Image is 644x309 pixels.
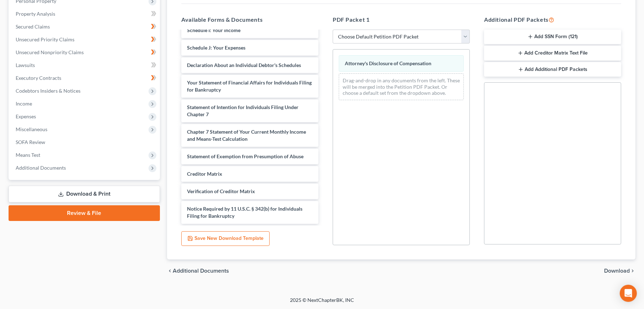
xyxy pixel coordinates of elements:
[16,113,36,119] span: Expenses
[604,268,635,274] button: Download chevron_right
[9,186,160,202] a: Download & Print
[10,59,160,72] a: Lawsuits
[16,24,50,30] span: Secured Claims
[187,104,298,117] span: Statement of Intention for Individuals Filing Under Chapter 7
[167,268,173,274] i: chevron_left
[181,15,318,24] h5: Available Forms & Documents
[16,165,66,171] span: Additional Documents
[167,268,229,274] a: chevron_left Additional Documents
[16,75,61,81] span: Executory Contracts
[16,126,47,132] span: Miscellaneous
[16,11,55,17] span: Property Analysis
[620,285,637,302] div: Open Intercom Messenger
[10,46,160,59] a: Unsecured Nonpriority Claims
[16,49,84,55] span: Unsecured Nonpriority Claims
[339,73,464,100] div: Drag-and-drop in any documents from the left. These will be merged into the Petition PDF Packet. ...
[16,36,74,42] span: Unsecured Priority Claims
[333,15,470,24] h5: PDF Packet 1
[16,152,40,158] span: Means Test
[9,205,160,221] a: Review & File
[16,101,32,107] span: Income
[630,268,635,274] i: chevron_right
[187,27,240,33] span: Schedule I: Your Income
[187,171,222,177] span: Creditor Matrix
[484,62,621,77] button: Add Additional PDF Packets
[187,188,255,194] span: Verification of Creditor Matrix
[484,30,621,45] button: Add SSN Form (121)
[16,88,80,94] span: Codebtors Insiders & Notices
[484,46,621,61] button: Add Creditor Matrix Text File
[484,15,621,24] h5: Additional PDF Packets
[10,136,160,149] a: SOFA Review
[187,62,301,68] span: Declaration About an Individual Debtor's Schedules
[187,45,245,51] span: Schedule J: Your Expenses
[10,20,160,33] a: Secured Claims
[173,268,229,274] span: Additional Documents
[10,72,160,84] a: Executory Contracts
[187,153,303,159] span: Statement of Exemption from Presumption of Abuse
[10,7,160,20] a: Property Analysis
[187,129,306,142] span: Chapter 7 Statement of Your Current Monthly Income and Means-Test Calculation
[345,60,431,66] span: Attorney's Disclosure of Compensation
[16,139,45,145] span: SOFA Review
[10,33,160,46] a: Unsecured Priority Claims
[187,79,312,93] span: Your Statement of Financial Affairs for Individuals Filing for Bankruptcy
[181,231,270,246] button: Save New Download Template
[604,268,630,274] span: Download
[16,62,35,68] span: Lawsuits
[187,206,302,219] span: Notice Required by 11 U.S.C. § 342(b) for Individuals Filing for Bankruptcy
